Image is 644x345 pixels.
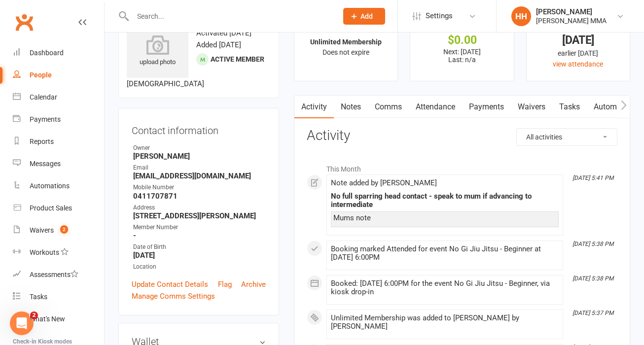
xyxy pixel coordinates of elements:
div: What's New [30,315,65,323]
a: Tasks [13,286,104,308]
div: Date of Birth [133,242,266,252]
div: Mums note [333,214,556,222]
a: view attendance [553,60,603,68]
strong: 0411707871 [133,192,266,201]
div: [PERSON_NAME] [536,7,607,16]
i: [DATE] 5:38 PM [572,241,613,247]
a: Dashboard [13,42,104,64]
div: Booking marked Attended for event No Gi Jiu Jitsu - Beginner at [DATE] 6:00PM [331,245,559,262]
a: Clubworx [12,10,36,34]
div: Messages [30,160,61,168]
a: Payments [13,108,104,131]
strong: Unlimited Membership [310,38,382,46]
div: Note added by [PERSON_NAME] [331,179,559,187]
a: Waivers 2 [13,219,104,241]
div: [DATE] [536,35,621,45]
a: People [13,64,104,86]
a: Archive [241,278,266,290]
span: [DEMOGRAPHIC_DATA] [127,79,204,88]
div: Address [133,203,266,212]
a: Tasks [552,96,587,118]
div: Reports [30,138,54,145]
div: upload photo [127,35,188,68]
div: Calendar [30,93,57,101]
strong: [STREET_ADDRESS][PERSON_NAME] [133,211,266,220]
div: People [30,71,52,79]
a: Manage Comms Settings [132,290,215,302]
time: Added [DATE] [196,40,241,49]
h3: Contact information [132,121,266,136]
i: [DATE] 5:38 PM [572,275,613,282]
div: earlier [DATE] [536,48,621,59]
a: Flag [218,278,232,290]
a: What's New [13,308,104,330]
i: [DATE] 5:41 PM [572,174,613,181]
div: Booked: [DATE] 6:00PM for the event No Gi Jiu Jitsu - Beginner, via kiosk drop-in [331,279,559,296]
a: Activity [294,96,334,118]
span: Does not expire [322,48,369,56]
div: HH [511,6,531,26]
i: [DATE] 5:37 PM [572,310,613,316]
div: Owner [133,143,266,153]
a: Automations [13,175,104,197]
span: 2 [30,311,38,319]
div: Workouts [30,248,59,256]
div: $0.00 [419,35,504,45]
span: Add [360,12,373,20]
div: Email [133,163,266,172]
a: Messages [13,153,104,175]
button: Add [343,8,385,25]
div: Member Number [133,223,266,232]
div: Location [133,262,266,272]
p: Next: [DATE] Last: n/a [419,48,504,64]
strong: - [133,231,266,240]
a: Payments [462,96,511,118]
a: Calendar [13,86,104,108]
iframe: Intercom live chat [10,311,34,335]
li: This Month [307,159,617,174]
span: Settings [426,5,453,27]
div: Unlimited Membership was added to [PERSON_NAME] by [PERSON_NAME] [331,314,559,331]
time: Activated [DATE] [196,29,251,37]
a: Product Sales [13,197,104,219]
strong: [DATE] [133,251,266,260]
div: Tasks [30,293,47,301]
div: No full sparring head contact - speak to mum if advancing to intermediate [331,192,559,209]
a: Attendance [409,96,462,118]
strong: [PERSON_NAME] [133,152,266,161]
strong: [EMAIL_ADDRESS][DOMAIN_NAME] [133,172,266,180]
a: Update Contact Details [132,278,208,290]
a: Reports [13,131,104,153]
a: Waivers [511,96,552,118]
input: Search... [130,9,330,23]
a: Comms [368,96,409,118]
a: Notes [334,96,368,118]
a: Workouts [13,241,104,264]
div: Automations [30,182,70,190]
div: Dashboard [30,49,64,57]
div: Product Sales [30,204,72,212]
span: Active member [211,55,264,63]
div: Assessments [30,271,78,278]
h3: Activity [307,128,617,143]
div: Waivers [30,226,54,234]
div: Mobile Number [133,183,266,192]
div: Payments [30,115,61,123]
div: [PERSON_NAME] MMA [536,16,607,25]
a: Assessments [13,264,104,286]
span: 2 [60,225,68,234]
